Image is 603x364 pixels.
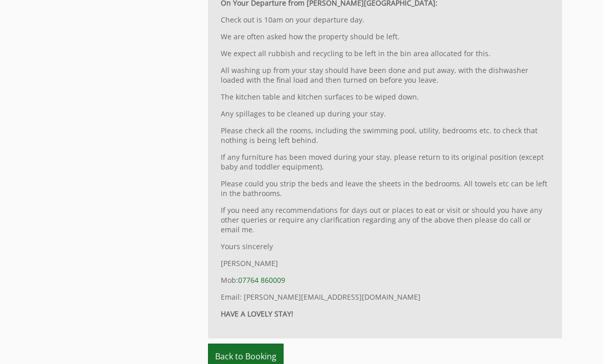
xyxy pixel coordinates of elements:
p: Yours sincerely [221,242,549,252]
p: If you need any recommendations for days out or places to eat or visit or should you have any oth... [221,206,549,235]
strong: HAVE A LOVELY STAY! [221,309,293,319]
p: We are often asked how the property should be left. [221,32,549,42]
p: Please could you strip the beds and leave the sheets in the bedrooms. All towels etc can be left ... [221,179,549,199]
p: Email: [PERSON_NAME][EMAIL_ADDRESS][DOMAIN_NAME] [221,293,549,302]
p: Any spillages to be cleaned up during your stay. [221,109,549,119]
p: Mob: [221,276,549,285]
p: If any furniture has been moved during your stay, please return to its original position (except ... [221,153,549,172]
p: Check out is 10am on your departure day. [221,15,549,25]
p: The kitchen table and kitchen surfaces to be wiped down. [221,92,549,102]
p: All washing up from your stay should have been done and put away, with the dishwasher loaded with... [221,66,549,85]
p: Please check all the rooms, including the swimming pool, utility, bedrooms etc. to check that not... [221,126,549,145]
a: 07764 860009 [238,276,285,285]
p: [PERSON_NAME] [221,259,549,269]
p: We expect all rubbish and recycling to be left in the bin area allocated for this. [221,49,549,59]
